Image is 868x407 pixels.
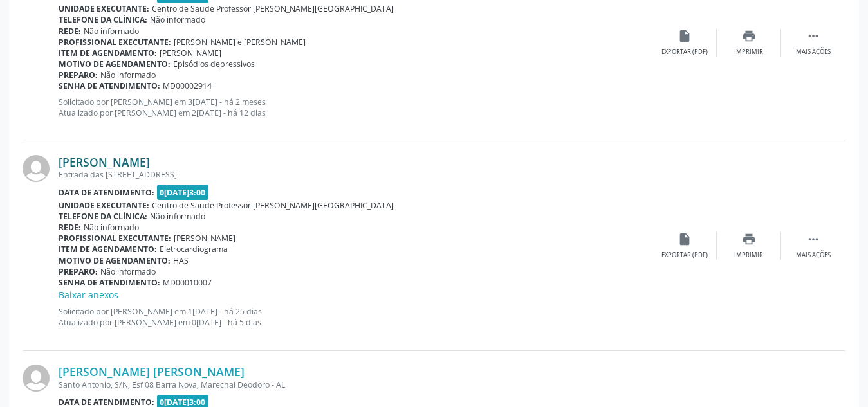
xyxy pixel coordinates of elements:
[100,266,156,277] span: Não informado
[84,26,139,37] span: Não informado
[59,37,171,48] b: Profissional executante:
[796,251,831,260] div: Mais ações
[59,277,160,288] b: Senha de atendimento:
[59,233,171,244] b: Profissional executante:
[59,14,147,25] b: Telefone da clínica:
[59,155,150,169] a: [PERSON_NAME]
[742,29,756,43] i: print
[174,233,235,244] span: [PERSON_NAME]
[59,255,171,266] b: Motivo de agendamento:
[100,69,156,80] span: Não informado
[796,48,831,57] div: Mais ações
[59,306,652,328] p: Solicitado por [PERSON_NAME] em 1[DATE] - há 25 dias Atualizado por [PERSON_NAME] em 0[DATE] - há...
[84,222,139,233] span: Não informado
[806,232,820,246] i: 
[59,26,81,37] b: Rede:
[152,200,394,211] span: Centro de Saude Professor [PERSON_NAME][GEOGRAPHIC_DATA]
[734,251,763,260] div: Imprimir
[59,96,652,118] p: Solicitado por [PERSON_NAME] em 3[DATE] - há 2 meses Atualizado por [PERSON_NAME] em 2[DATE] - há...
[59,289,118,301] a: Baixar anexos
[23,155,50,182] img: img
[59,211,147,222] b: Telefone da clínica:
[806,29,820,43] i: 
[150,14,205,25] span: Não informado
[59,222,81,233] b: Rede:
[59,379,652,390] div: Santo Antonio, S/N, Esf 08 Barra Nova, Marechal Deodoro - AL
[59,169,652,180] div: Entrada das [STREET_ADDRESS]
[163,277,212,288] span: MD00010007
[734,48,763,57] div: Imprimir
[173,59,255,69] span: Episódios depressivos
[157,185,209,199] span: 0[DATE]3:00
[174,37,306,48] span: [PERSON_NAME] e [PERSON_NAME]
[59,48,157,59] b: Item de agendamento:
[59,200,149,211] b: Unidade executante:
[23,365,50,392] img: img
[59,59,171,69] b: Motivo de agendamento:
[661,48,708,57] div: Exportar (PDF)
[742,232,756,246] i: print
[59,365,245,379] a: [PERSON_NAME] [PERSON_NAME]
[173,255,189,266] span: HAS
[160,244,228,255] span: Eletrocardiograma
[59,187,154,198] b: Data de atendimento:
[160,48,221,59] span: [PERSON_NAME]
[163,80,212,91] span: MD00002914
[678,232,692,246] i: insert_drive_file
[59,244,157,255] b: Item de agendamento:
[678,29,692,43] i: insert_drive_file
[152,3,394,14] span: Centro de Saude Professor [PERSON_NAME][GEOGRAPHIC_DATA]
[59,3,149,14] b: Unidade executante:
[59,266,98,277] b: Preparo:
[59,69,98,80] b: Preparo:
[150,211,205,222] span: Não informado
[661,251,708,260] div: Exportar (PDF)
[59,80,160,91] b: Senha de atendimento:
